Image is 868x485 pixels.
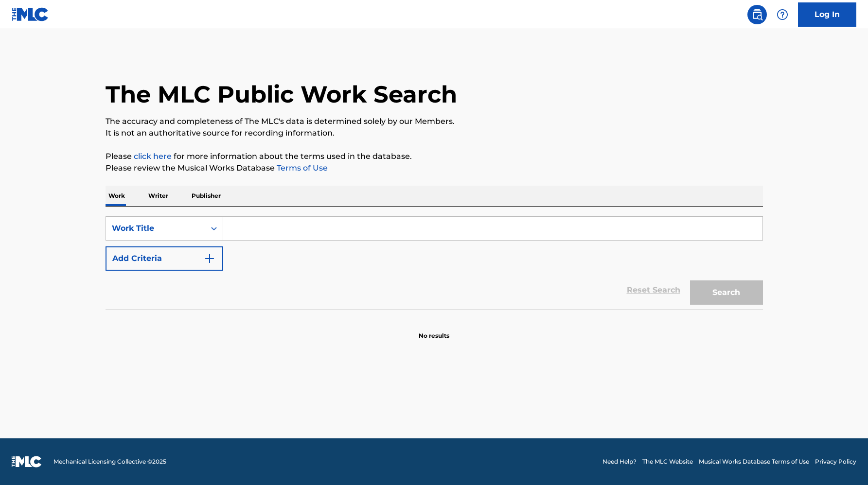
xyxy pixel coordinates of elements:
[106,162,763,174] p: Please review the Musical Works Database
[106,127,763,139] p: It is not an authoritative source for recording information.
[12,456,42,468] img: logo
[773,5,792,24] div: Help
[53,457,166,466] span: Mechanical Licensing Collective © 2025
[642,457,693,466] a: The MLC Website
[106,80,457,109] h1: The MLC Public Work Search
[12,7,49,21] img: MLC Logo
[419,320,449,340] p: No results
[602,457,637,466] a: Need Help?
[815,457,856,466] a: Privacy Policy
[699,457,809,466] a: Musical Works Database Terms of Use
[204,253,215,264] img: 9d2ae6d4665cec9f34b9.svg
[751,9,763,20] img: search
[134,152,172,161] a: click here
[106,116,763,127] p: The accuracy and completeness of The MLC's data is determined solely by our Members.
[106,151,763,162] p: Please for more information about the terms used in the database.
[819,438,868,485] iframe: Chat Widget
[106,186,128,206] p: Work
[112,223,199,234] div: Work Title
[275,163,328,173] a: Terms of Use
[106,246,223,271] button: Add Criteria
[747,5,767,24] a: Public Search
[145,186,171,206] p: Writer
[798,2,856,27] a: Log In
[777,9,788,20] img: help
[106,216,763,310] form: Search Form
[189,186,224,206] p: Publisher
